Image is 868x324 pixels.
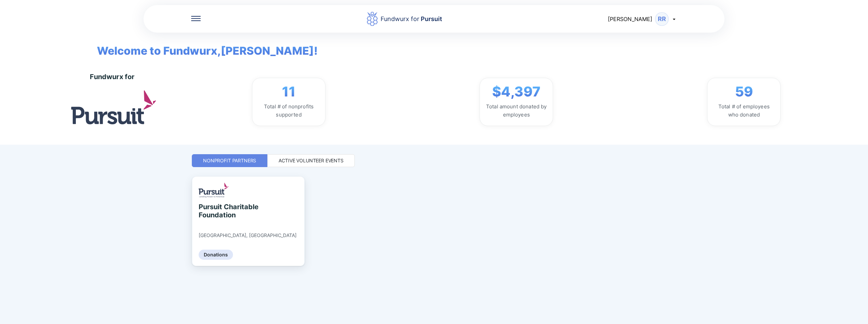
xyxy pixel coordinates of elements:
[90,73,134,81] div: Fundwurx for
[608,16,652,22] span: [PERSON_NAME]
[199,250,233,260] div: Donations
[203,157,256,164] div: Nonprofit Partners
[735,84,753,100] span: 59
[199,232,297,238] div: [GEOGRAPHIC_DATA], [GEOGRAPHIC_DATA]
[713,103,775,119] div: Total # of employees who donated
[655,12,669,26] div: RR
[381,14,442,24] div: Fundwurx for
[492,84,540,100] span: $4,397
[282,84,296,100] span: 11
[199,203,261,219] div: Pursuit Charitable Foundation
[279,157,344,164] div: Active Volunteer Events
[71,90,156,124] img: logo.jpg
[419,15,442,22] span: Pursuit
[258,103,320,119] div: Total # of nonprofits supported
[485,103,547,119] div: Total amount donated by employees
[87,33,318,59] span: Welcome to Fundwurx, [PERSON_NAME] !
